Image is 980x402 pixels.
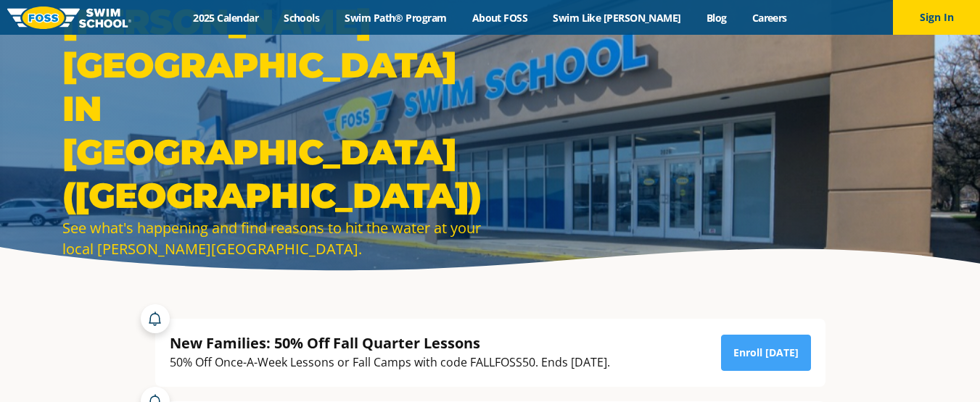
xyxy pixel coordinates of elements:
[181,11,271,25] a: 2025 Calendar
[721,335,811,371] a: Enroll [DATE]
[739,11,799,25] a: Careers
[62,217,483,259] div: See what's happening and find reasons to hit the water at your local [PERSON_NAME][GEOGRAPHIC_DATA].
[459,11,540,25] a: About FOSS
[693,11,739,25] a: Blog
[170,353,610,372] div: 50% Off Once-A-Week Lessons or Fall Camps with code FALLFOSS50. Ends [DATE].
[7,7,131,29] img: FOSS Swim School Logo
[271,11,332,25] a: Schools
[170,333,610,353] div: New Families: 50% Off Fall Quarter Lessons
[332,11,459,25] a: Swim Path® Program
[540,11,694,25] a: Swim Like [PERSON_NAME]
